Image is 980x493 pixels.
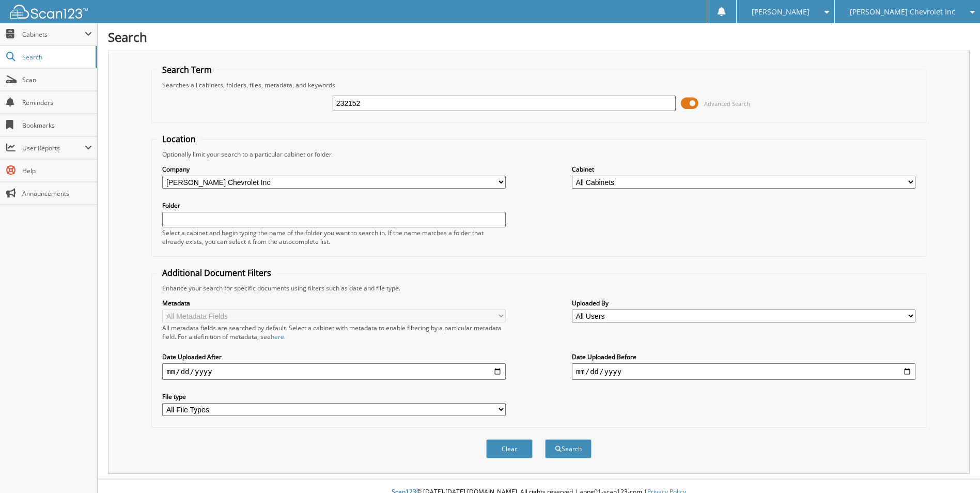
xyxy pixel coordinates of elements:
[752,9,810,15] span: [PERSON_NAME]
[271,332,284,341] a: here
[157,81,920,89] div: Searches all cabinets, folders, files, metadata, and keywords
[157,267,276,279] legend: Additional Document Filters
[162,201,506,210] label: Folder
[162,165,506,174] label: Company
[157,133,201,145] legend: Location
[850,9,955,15] span: [PERSON_NAME] Chevrolet Inc
[157,284,920,292] div: Enhance your search for specific documents using filters such as date and file type.
[545,439,592,458] button: Search
[162,228,506,246] div: Select a cabinet and begin typing the name of the folder you want to search in. If the name match...
[157,150,920,159] div: Optionally limit your search to a particular cabinet or folder
[572,299,915,307] label: Uploaded By
[22,30,85,39] span: Cabinets
[108,28,970,45] h1: Search
[572,165,915,174] label: Cabinet
[162,352,506,361] label: Date Uploaded After
[572,352,915,361] label: Date Uploaded Before
[572,363,915,380] input: end
[162,392,506,401] label: File type
[22,98,92,107] span: Reminders
[928,443,980,493] iframe: Chat Widget
[157,64,217,75] legend: Search Term
[162,363,506,380] input: start
[486,439,533,458] button: Clear
[22,189,92,198] span: Announcements
[704,100,750,107] span: Advanced Search
[162,323,506,341] div: All metadata fields are searched by default. Select a cabinet with metadata to enable filtering b...
[10,5,88,19] img: scan123-logo-white.svg
[162,299,506,307] label: Metadata
[22,121,92,130] span: Bookmarks
[22,166,92,175] span: Help
[22,144,85,152] span: User Reports
[22,53,90,61] span: Search
[22,75,92,84] span: Scan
